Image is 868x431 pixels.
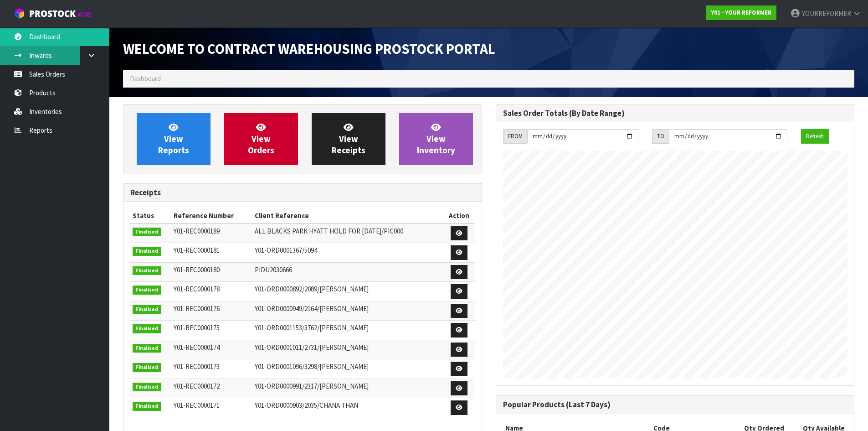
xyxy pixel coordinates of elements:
span: Y01-ORD0001367/5094 [255,246,317,254]
span: Y01-REC0000181 [174,246,220,254]
span: PIDU2030666 [255,265,292,274]
span: Finalised [133,228,161,237]
span: Y01-ORD0000903/2035/CHANA THAN [255,401,358,410]
span: Y01-ORD0000949/2164/[PERSON_NAME] [255,304,369,313]
div: FROM [503,129,527,144]
span: Y01-REC0000171 [174,401,220,410]
span: Y01-ORD0000892/2089/[PERSON_NAME] [255,285,369,293]
span: Finalised [133,266,161,275]
span: Finalised [133,305,161,314]
th: Reference Number [171,208,252,223]
span: View Reports [158,122,189,156]
span: Finalised [133,247,161,256]
h3: Receipts [130,188,475,197]
th: Client Reference [252,208,443,223]
span: Y01-REC0000172 [174,382,220,390]
span: Y01-REC0000175 [174,323,220,332]
span: Finalised [133,286,161,295]
span: Y01-REC0000189 [174,227,220,235]
span: Finalised [133,324,161,333]
h3: Popular Products (Last 7 Days) [503,400,847,409]
span: Y01-ORD0001096/3298/[PERSON_NAME] [255,362,369,371]
span: Y01-ORD0000991/2317/[PERSON_NAME] [255,382,369,390]
span: ALL BLACKS PARK HYATT HOLD FOR [DATE]/PIC000 [255,227,403,235]
h3: Sales Order Totals (By Date Range) [503,109,847,118]
small: WMS [77,10,92,19]
strong: Y01 - YOUR REFORMER [711,9,771,16]
span: Y01-REC0000176 [174,304,220,313]
span: Y01-REC0000178 [174,285,220,293]
span: Finalised [133,363,161,372]
span: Welcome to Contract Warehousing ProStock Portal [123,40,495,58]
span: Y01-REC0000180 [174,265,220,274]
span: ProStock [29,8,76,20]
a: ViewReports [137,113,211,165]
span: Y01-ORD0001011/2731/[PERSON_NAME] [255,343,369,352]
span: Finalised [133,402,161,411]
span: View Receipts [332,122,365,156]
span: View Inventory [417,122,455,156]
a: ViewInventory [399,113,473,165]
th: Status [130,208,171,223]
span: Finalised [133,344,161,353]
div: TO [652,129,669,144]
a: ViewOrders [224,113,298,165]
a: ViewReceipts [312,113,385,165]
button: Refresh [801,129,829,144]
span: YOURREFORMER [802,9,851,18]
span: Dashboard [130,74,161,83]
span: Y01-REC0000173 [174,362,220,371]
th: Action [443,208,475,223]
span: Y01-ORD0001153/3762/[PERSON_NAME] [255,323,369,332]
span: Y01-REC0000174 [174,343,220,352]
span: View Orders [248,122,274,156]
img: cube-alt.png [14,8,25,19]
span: Finalised [133,383,161,392]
